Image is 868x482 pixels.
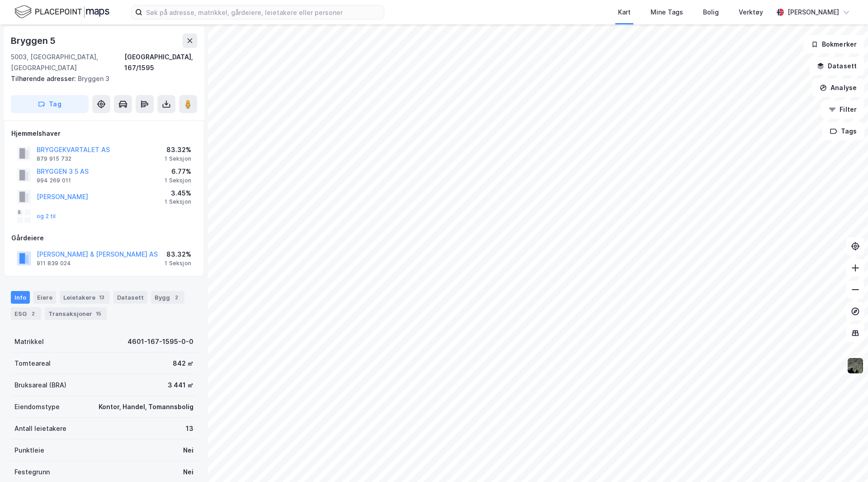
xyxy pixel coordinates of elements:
div: 994 269 011 [37,177,71,184]
div: 5003, [GEOGRAPHIC_DATA], [GEOGRAPHIC_DATA] [11,52,124,73]
div: Bolig [703,7,719,18]
div: Datasett [113,291,147,304]
button: Analyse [812,79,864,97]
iframe: Chat Widget [823,439,868,482]
div: Tomteareal [14,358,51,369]
div: Gårdeiere [11,233,197,243]
div: Leietakere [60,291,110,304]
div: Hjemmelshaver [11,128,197,139]
div: Transaksjoner [45,307,107,320]
div: Eiere [33,291,56,304]
div: 879 915 732 [37,155,71,162]
div: 15 [94,309,103,318]
div: 1 Seksjon [165,155,191,162]
div: 6.77% [165,166,191,177]
div: 2 [172,293,181,302]
img: 9k= [847,357,864,374]
div: Kontor, Handel, Tomannsbolig [99,401,193,412]
div: 1 Seksjon [165,198,191,205]
input: Søk på adresse, matrikkel, gårdeiere, leietakere eller personer [142,5,384,19]
div: 1 Seksjon [165,260,191,267]
div: Kontrollprogram for chat [823,439,868,482]
div: Eiendomstype [14,401,60,412]
div: Antall leietakere [14,423,66,434]
div: Bryggen 3 [11,73,190,84]
button: Datasett [809,57,864,75]
div: Kart [618,7,631,18]
div: Nei [183,445,193,456]
div: 3.45% [165,188,191,199]
div: ESG [11,307,41,320]
div: 2 [28,309,38,318]
div: Info [11,291,30,304]
div: Bygg [151,291,184,304]
div: 842 ㎡ [173,358,193,369]
div: 83.32% [165,144,191,155]
div: 1 Seksjon [165,177,191,184]
span: Tilhørende adresser: [11,75,78,82]
div: Mine Tags [651,7,683,18]
div: Bruksareal (BRA) [14,380,66,391]
div: 13 [97,293,106,302]
div: [GEOGRAPHIC_DATA], 167/1595 [124,52,197,73]
div: Festegrunn [14,467,50,477]
div: 911 839 024 [37,260,71,267]
div: Bryggen 5 [11,33,57,48]
button: Filter [821,100,864,119]
div: 83.32% [165,249,191,260]
div: Nei [183,467,193,477]
img: logo.f888ab2527a4732fd821a326f86c7f29.svg [14,4,109,20]
div: Punktleie [14,445,44,456]
div: Matrikkel [14,336,44,347]
div: [PERSON_NAME] [788,7,839,18]
button: Tag [11,95,89,113]
div: Verktøy [739,7,763,18]
button: Bokmerker [803,35,864,53]
button: Tags [822,122,864,140]
div: 3 441 ㎡ [168,380,193,391]
div: 13 [186,423,193,434]
div: 4601-167-1595-0-0 [127,336,193,347]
